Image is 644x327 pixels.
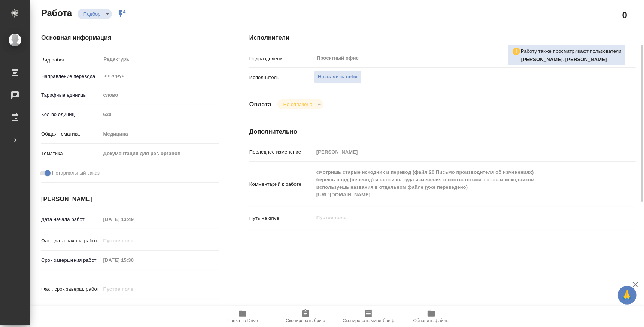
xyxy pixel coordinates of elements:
[343,318,394,323] span: Скопировать мини-бриф
[314,146,604,157] input: Пустое поле
[101,284,166,294] input: Пустое поле
[277,99,323,109] div: Подбор
[622,9,627,21] h2: 0
[281,101,315,108] button: Не оплачена
[227,318,258,323] span: Папка на Drive
[101,109,219,120] input: Пустое поле
[41,111,101,118] p: Кол-во единиц
[249,215,314,222] p: Путь на drive
[41,73,101,80] p: Направление перевода
[249,148,314,156] p: Последнее изменение
[249,55,314,63] p: Подразделение
[618,286,637,305] button: 🙏
[249,33,636,42] h4: Исполнители
[211,306,274,327] button: Папка на Drive
[101,235,166,246] input: Пустое поле
[101,255,166,266] input: Пустое поле
[41,285,101,293] p: Факт. срок заверш. работ
[101,303,166,314] input: ✎ Введи что-нибудь
[318,73,358,81] span: Назначить себя
[101,128,219,140] div: Медицина
[41,305,101,312] p: Срок завершения услуги
[41,216,101,223] p: Дата начала работ
[41,195,219,204] h4: [PERSON_NAME]
[41,237,101,245] p: Факт. дата начала работ
[249,127,636,136] h4: Дополнительно
[337,306,400,327] button: Скопировать мини-бриф
[41,6,72,19] h2: Работа
[400,306,463,327] button: Обновить файлы
[621,287,634,303] span: 🙏
[81,11,103,17] button: Подбор
[41,150,101,157] p: Тематика
[274,306,337,327] button: Скопировать бриф
[314,70,362,84] button: Назначить себя
[413,318,450,323] span: Обновить файлы
[521,48,622,55] p: Работу также просматривают пользователи
[41,56,101,64] p: Вид работ
[314,166,604,201] textarea: смотришь старые исходник и перевод (файл 20 Письмо производителя об изменениях) берешь ворд (пере...
[41,130,101,138] p: Общая тематика
[249,74,314,81] p: Исполнитель
[101,89,219,102] div: слово
[249,181,314,188] p: Комментарий к работе
[101,214,166,225] input: Пустое поле
[41,91,101,99] p: Тарифные единицы
[41,257,101,264] p: Срок завершения работ
[101,147,219,160] div: Документация для рег. органов
[286,318,325,323] span: Скопировать бриф
[52,169,100,177] span: Нотариальный заказ
[78,9,112,19] div: Подбор
[249,100,271,109] h4: Оплата
[41,33,219,42] h4: Основная информация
